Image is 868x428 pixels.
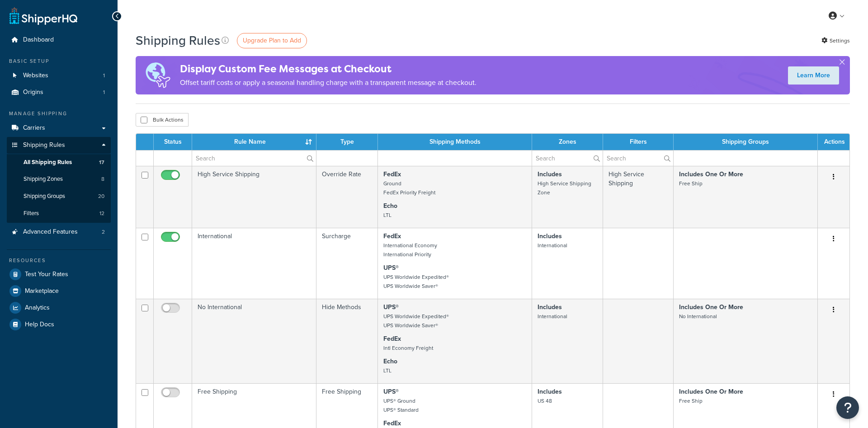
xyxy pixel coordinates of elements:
a: ShipperHQ Home [9,7,77,25]
strong: FedEx [383,419,401,428]
strong: Includes [538,231,562,241]
li: Advanced Features [7,224,111,240]
span: Test Your Rates [25,271,68,278]
li: Websites [7,67,111,84]
h1: Shipping Rules [136,32,220,49]
td: International [192,228,316,299]
span: Origins [23,89,43,96]
th: Actions [818,134,849,150]
td: Surcharge [316,228,378,299]
span: Help Docs [25,321,54,329]
small: UPS® Ground UPS® Standard [383,397,419,414]
strong: Includes [538,387,562,396]
small: US 48 [538,397,552,405]
strong: Includes One Or More [679,387,743,396]
div: Basic Setup [7,57,111,65]
span: 20 [98,193,104,200]
a: Settings [821,34,850,47]
td: High Service Shipping [192,166,316,228]
a: Websites 1 [7,67,111,84]
span: All Shipping Rules [24,159,72,166]
span: Shipping Rules [23,141,65,149]
small: Intl Economy Freight [383,344,433,352]
td: Override Rate [316,166,378,228]
strong: Includes [538,302,562,312]
strong: Includes One Or More [679,302,743,312]
strong: Includes One Or More [679,169,743,179]
th: Zones [532,134,603,150]
a: Dashboard [7,32,111,48]
a: Shipping Groups 20 [7,188,111,205]
a: Origins 1 [7,84,111,101]
span: Dashboard [23,36,54,44]
li: Filters [7,205,111,222]
div: Manage Shipping [7,110,111,118]
strong: UPS® [383,263,399,273]
a: Filters 12 [7,205,111,222]
a: Analytics [7,300,111,316]
a: Advanced Features 2 [7,224,111,240]
th: Shipping Groups [674,134,818,150]
span: Upgrade Plan to Add [243,36,301,45]
small: LTL [383,211,392,219]
li: Shipping Rules [7,137,111,223]
strong: Echo [383,357,397,366]
a: All Shipping Rules 17 [7,154,111,171]
small: No International [679,312,717,320]
span: Filters [24,210,39,217]
span: 17 [99,159,104,166]
a: Marketplace [7,283,111,299]
button: Bulk Actions [136,113,189,127]
strong: UPS® [383,387,399,396]
th: Shipping Methods [378,134,532,150]
li: Test Your Rates [7,266,111,282]
small: High Service Shipping Zone [538,179,591,197]
a: Shipping Zones 8 [7,171,111,188]
input: Search [603,151,673,166]
td: High Service Shipping [603,166,674,228]
th: Status [154,134,192,150]
small: UPS Worldwide Expedited® UPS Worldwide Saver® [383,312,449,329]
a: Upgrade Plan to Add [237,33,307,48]
a: Help Docs [7,316,111,333]
div: Resources [7,257,111,264]
p: Offset tariff costs or apply a seasonal handling charge with a transparent message at checkout. [180,76,476,89]
small: LTL [383,367,392,375]
td: Hide Methods [316,299,378,383]
span: 8 [101,175,104,183]
small: International Economy International Priority [383,241,437,259]
li: All Shipping Rules [7,154,111,171]
span: 1 [103,72,105,80]
li: Shipping Groups [7,188,111,205]
small: Free Ship [679,397,703,405]
img: duties-banner-06bc72dcb5fe05cb3f9472aba00be2ae8eb53ab6f0d8bb03d382ba314ac3c341.png [136,56,180,94]
a: Learn More [788,66,839,85]
span: Marketplace [25,287,59,295]
h4: Display Custom Fee Messages at Checkout [180,61,476,76]
a: Shipping Rules [7,137,111,154]
strong: UPS® [383,302,399,312]
input: Search [192,151,316,166]
span: Websites [23,72,48,80]
span: 12 [99,210,104,217]
small: Ground FedEx Priority Freight [383,179,435,197]
th: Filters [603,134,674,150]
a: Carriers [7,120,111,136]
small: Free Ship [679,179,703,188]
span: Shipping Zones [24,175,63,183]
th: Rule Name : activate to sort column ascending [192,134,316,150]
strong: FedEx [383,334,401,343]
li: Origins [7,84,111,101]
span: Advanced Features [23,228,78,236]
strong: FedEx [383,231,401,241]
strong: Echo [383,201,397,211]
span: Shipping Groups [24,193,65,200]
li: Shipping Zones [7,171,111,188]
span: Analytics [25,304,50,312]
th: Type [316,134,378,150]
button: Open Resource Center [836,396,859,419]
